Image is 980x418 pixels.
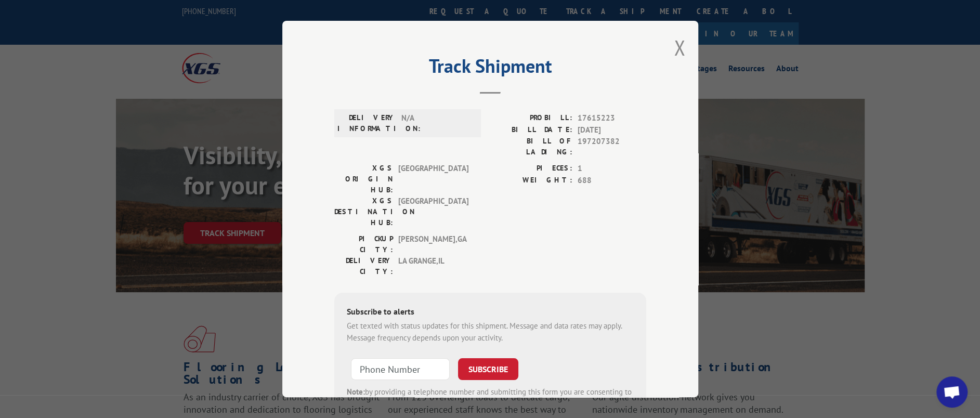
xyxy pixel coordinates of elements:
span: 1 [578,163,646,175]
span: [PERSON_NAME] , GA [398,233,468,255]
button: Close modal [674,34,685,61]
span: [DATE] [578,124,646,136]
label: WEIGHT: [490,175,572,187]
div: Get texted with status updates for this shipment. Message and data rates may apply. Message frequ... [347,320,634,344]
div: Open chat [936,376,968,408]
button: SUBSCRIBE [458,358,518,380]
span: 688 [578,175,646,187]
label: XGS DESTINATION HUB: [334,195,393,228]
label: PROBILL: [490,112,572,124]
label: BILL DATE: [490,124,572,136]
h2: Track Shipment [334,59,646,79]
span: [GEOGRAPHIC_DATA] [398,195,468,228]
label: DELIVERY CITY: [334,255,393,277]
input: Phone Number [351,358,450,380]
label: DELIVERY INFORMATION: [337,112,396,134]
span: 197207382 [578,136,646,158]
span: N/A [401,112,472,134]
span: [GEOGRAPHIC_DATA] [398,163,468,195]
label: BILL OF LADING: [490,136,572,158]
span: 17615223 [578,112,646,124]
label: PIECES: [490,163,572,175]
label: PICKUP CITY: [334,233,393,255]
label: XGS ORIGIN HUB: [334,163,393,195]
strong: Note: [347,387,365,397]
div: Subscribe to alerts [347,305,634,320]
span: LA GRANGE , IL [398,255,468,277]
